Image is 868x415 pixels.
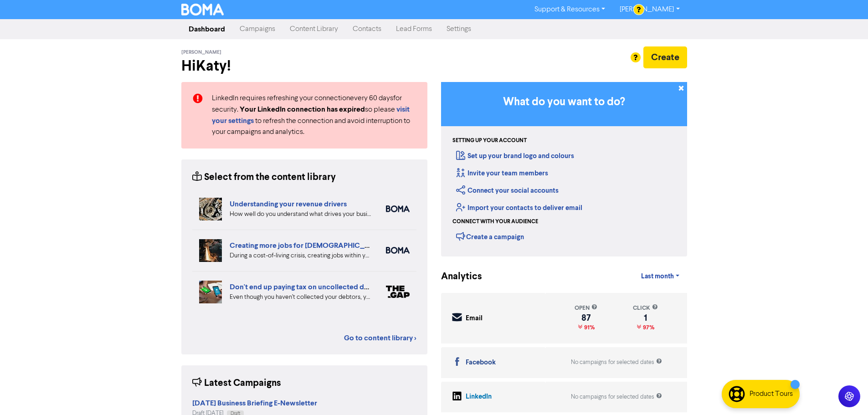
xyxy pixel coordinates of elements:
span: 91% [582,324,595,331]
div: How well do you understand what drives your business revenue? We can help you review your numbers... [230,210,372,219]
span: [PERSON_NAME] [181,49,221,56]
div: During a cost-of-living crisis, creating jobs within your local community is one of the most impo... [230,251,372,261]
div: Analytics [441,270,471,284]
div: click [633,304,658,313]
div: Latest Campaigns [192,376,281,390]
a: Understanding your revenue drivers [230,200,347,209]
div: Email [466,313,483,324]
div: Facebook [466,358,496,368]
span: Last month [641,272,674,281]
a: Campaigns [232,20,282,38]
a: Contacts [345,20,389,38]
div: Connect with your audience [452,218,538,226]
button: Create [643,46,687,68]
a: Set up your brand logo and colours [456,152,574,160]
div: LinkedIn [466,392,492,402]
iframe: Chat Widget [822,371,868,415]
strong: Your LinkedIn connection has expired [240,105,365,114]
a: Creating more jobs for [DEMOGRAPHIC_DATA] workers [230,241,416,250]
div: 1 [633,314,658,322]
h2: Hi Katy ! [181,57,427,75]
div: Select from the content library [192,170,336,184]
a: Invite your team members [456,169,548,178]
div: No campaigns for selected dates [571,358,662,367]
a: Settings [439,20,478,38]
a: Import your contacts to deliver email [456,204,582,212]
img: boma_accounting [386,205,410,212]
a: Don't end up paying tax on uncollected debtors! [230,282,388,292]
div: Create a campaign [456,230,524,243]
img: thegap [386,286,410,298]
span: 97% [641,324,654,331]
a: Go to content library > [344,333,416,343]
div: No campaigns for selected dates [571,393,662,401]
a: Lead Forms [389,20,439,38]
div: Setting up your account [452,137,527,145]
strong: [DATE] Business Briefing E-Newsletter [192,399,317,408]
a: Content Library [282,20,345,38]
div: 87 [575,314,597,322]
img: BOMA Logo [181,4,224,15]
img: boma [386,247,410,254]
a: Dashboard [181,20,232,38]
div: Getting Started in BOMA [441,82,687,256]
a: visit your settings [212,106,410,125]
a: [DATE] Business Briefing E-Newsletter [192,400,317,407]
div: LinkedIn requires refreshing your connection every 60 days for security. so please to refresh the... [205,93,423,138]
a: Last month [634,267,687,286]
a: Connect your social accounts [456,186,559,195]
h3: What do you want to do? [455,96,673,109]
a: [PERSON_NAME] [612,2,687,17]
div: open [575,304,597,313]
div: Even though you haven’t collected your debtors, you still have to pay tax on them. This is becaus... [230,292,372,302]
a: Support & Resources [527,2,612,17]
